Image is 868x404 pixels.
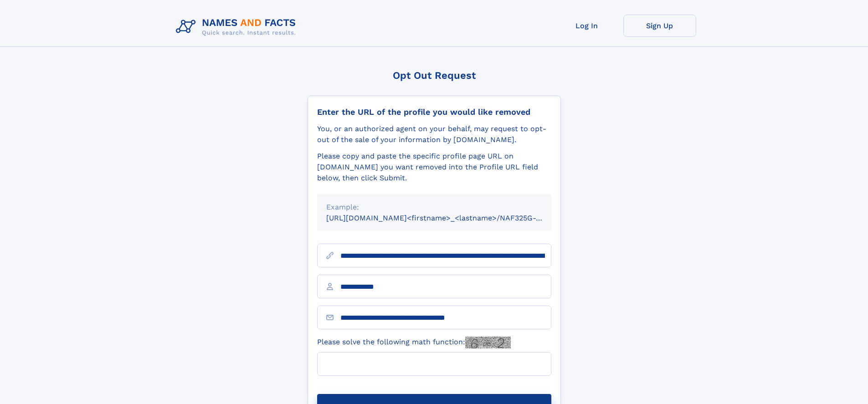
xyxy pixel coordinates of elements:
[317,123,551,145] div: You, or an authorized agent on your behalf, may request to opt-out of the sale of your informatio...
[326,202,542,213] div: Example:
[172,15,303,39] img: Logo Names and Facts
[550,15,623,37] a: Log In
[326,214,569,222] small: [URL][DOMAIN_NAME]<firstname>_<lastname>/NAF325G-xxxxxxxx
[308,70,561,81] div: Opt Out Request
[317,151,551,184] div: Please copy and paste the specific profile page URL on [DOMAIN_NAME] you want removed into the Pr...
[623,15,696,37] a: Sign Up
[317,107,551,117] div: Enter the URL of the profile you would like removed
[317,337,511,348] label: Please solve the following math function:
